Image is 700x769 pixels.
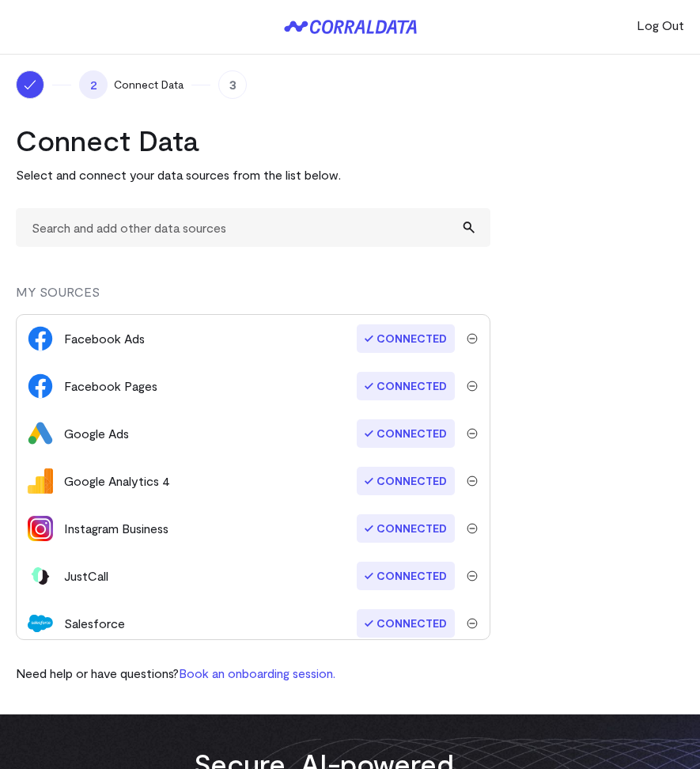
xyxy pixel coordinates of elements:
[357,324,455,353] span: Connected
[637,16,684,35] button: Log Out
[357,514,455,543] span: Connected
[467,475,478,487] img: trash-40e54a27.svg
[28,373,53,399] img: facebook_pages-56946ca1.svg
[467,381,478,392] img: trash-40e54a27.svg
[357,372,455,400] span: Connected
[357,419,455,448] span: Connected
[28,516,53,541] img: instagram_business-39503cfc.png
[64,472,170,491] div: Google Analytics 4
[16,165,490,184] p: Select and connect your data sources from the list below.
[467,333,478,344] img: trash-40e54a27.svg
[28,468,53,494] img: google_analytics_4-4ee20295.svg
[28,611,53,636] img: salesforce-aa4b4df5.svg
[467,618,478,629] img: trash-40e54a27.svg
[64,566,108,585] div: JustCall
[28,326,53,351] img: facebook_ads-56946ca1.svg
[64,424,129,443] div: Google Ads
[28,421,53,446] img: google_ads-c8121f33.png
[22,77,38,93] img: ico-check-white-5ff98cb1.svg
[179,665,335,680] a: Book an onboarding session.
[16,282,490,314] div: MY SOURCES
[64,614,125,633] div: Salesforce
[467,523,478,534] img: trash-40e54a27.svg
[64,377,157,396] div: Facebook Pages
[16,664,335,683] p: Need help or have questions?
[467,570,478,581] img: trash-40e54a27.svg
[357,467,455,495] span: Connected
[357,609,455,638] span: Connected
[16,208,490,247] input: Search and add other data sources
[28,563,53,589] img: justcall-16f6b4d0.svg
[64,329,145,348] div: Facebook Ads
[114,77,184,93] span: Connect Data
[467,428,478,439] img: trash-40e54a27.svg
[357,562,455,590] span: Connected
[79,70,108,99] span: 2
[64,519,168,538] div: Instagram Business
[16,123,490,157] h2: Connect Data
[218,70,247,99] span: 3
